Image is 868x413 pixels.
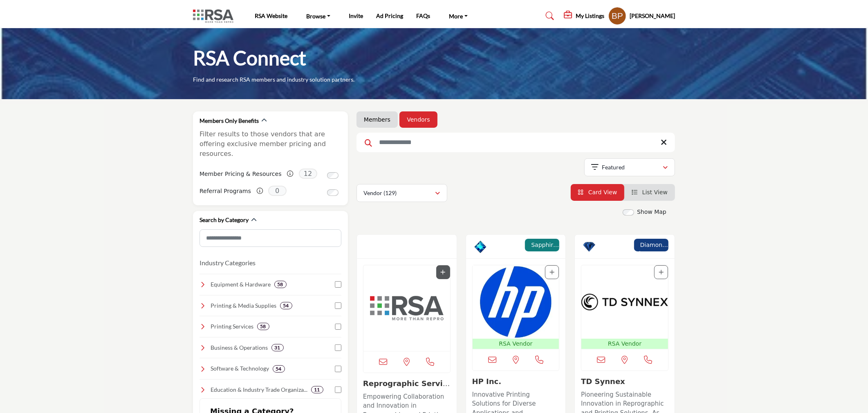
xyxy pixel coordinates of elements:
[441,269,446,275] a: Add To List
[363,189,397,197] p: Vendor (129)
[472,377,502,386] a: HP Inc.
[363,265,450,351] a: Open Listing in new tab
[335,366,341,372] input: Select Software & Technology checkbox
[200,129,341,159] p: Filter results to those vendors that are offering exclusive member pricing and resources.
[474,241,487,253] img: Sapphire Badge Icon
[632,189,668,195] a: View List
[571,184,625,201] li: Card View
[200,258,256,268] button: Industry Categories
[200,167,282,181] label: Member Pricing & Resources
[257,323,269,330] div: 58 Results For Printing Services
[472,377,560,386] h3: HP Inc.
[275,345,280,351] b: 31
[200,229,341,247] input: Search Category
[211,322,254,331] h4: Printing Services: Professional printing solutions, including large-format, digital, and offset p...
[624,184,675,201] li: List View
[200,216,249,224] h2: Search by Category
[583,340,666,348] p: RSA Vendor
[474,340,558,348] p: RSA Vendor
[538,9,560,22] a: Search
[637,208,666,216] label: Show Map
[581,377,625,386] a: TD Synnex
[274,281,287,288] div: 58 Results For Equipment & Hardware
[588,189,617,195] span: Card View
[608,7,626,25] button: Show hide supplier dropdown
[602,163,625,171] p: Featured
[564,11,604,21] div: My Listings
[327,172,339,179] input: Switch to Member Pricing & Resources
[301,10,336,22] a: Browse
[659,269,664,275] a: Add To List
[278,282,283,287] b: 58
[581,265,668,349] a: Open Listing in new tab
[357,184,447,202] button: Vendor (129)
[335,281,341,288] input: Select Equipment & Hardware checkbox
[280,302,292,309] div: 54 Results For Printing & Media Supplies
[276,366,282,372] b: 54
[211,344,268,352] h4: Business & Operations: Essential resources for financial management, marketing, and operations to...
[364,115,390,124] a: Members
[335,386,341,393] input: Select Education & Industry Trade Organizations checkbox
[473,265,559,339] img: HP Inc.
[200,117,259,125] h2: Members Only Benefits
[630,12,675,20] h5: [PERSON_NAME]
[335,302,341,309] input: Select Printing & Media Supplies checkbox
[273,365,285,373] div: 54 Results For Software & Technology
[357,133,675,152] input: Search Keyword
[271,344,284,351] div: 31 Results For Business & Operations
[407,115,430,124] a: Vendors
[200,184,251,198] label: Referral Programs
[211,386,308,394] h4: Education & Industry Trade Organizations: Connect with industry leaders, trade groups, and profes...
[444,10,474,22] a: More
[363,379,450,397] a: Reprographic Service...
[377,12,404,19] a: Ad Pricing
[637,241,666,249] p: Diamond Sponsor
[327,189,339,196] input: Switch to Referral Programs
[193,75,354,84] p: Find and research RSA members and industry solution partners.
[335,344,341,351] input: Select Business & Operations checkbox
[578,189,617,195] a: View Card
[349,12,363,19] a: Invite
[527,241,557,249] p: Sapphire Sponsor
[363,265,450,351] img: Reprographic Services Association (RSA)
[211,302,277,310] h4: Printing & Media Supplies: A wide range of high-quality paper, films, inks, and specialty materia...
[193,45,306,71] h1: RSA Connect
[550,269,554,275] a: Add To List
[473,265,559,349] a: Open Listing in new tab
[299,169,317,179] span: 12
[193,9,238,23] img: Site Logo
[363,379,451,388] h3: Reprographic Services Association (RSA)
[583,241,595,253] img: Diamond Badge Icon
[283,303,289,309] b: 54
[311,386,323,393] div: 11 Results For Education & Industry Trade Organizations
[211,280,271,289] h4: Equipment & Hardware : Top-quality printers, copiers, and finishing equipment to enhance efficien...
[581,265,668,339] img: TD Synnex
[335,324,341,330] input: Select Printing Services checkbox
[211,364,269,373] h4: Software & Technology: Advanced software and digital tools for print management, automation, and ...
[581,377,668,386] h3: TD Synnex
[314,387,320,393] b: 11
[576,12,604,20] h5: My Listings
[417,12,431,19] a: FAQs
[584,158,675,176] button: Featured
[642,189,668,195] span: List View
[260,324,266,329] b: 58
[255,12,287,19] a: RSA Website
[268,186,287,196] span: 0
